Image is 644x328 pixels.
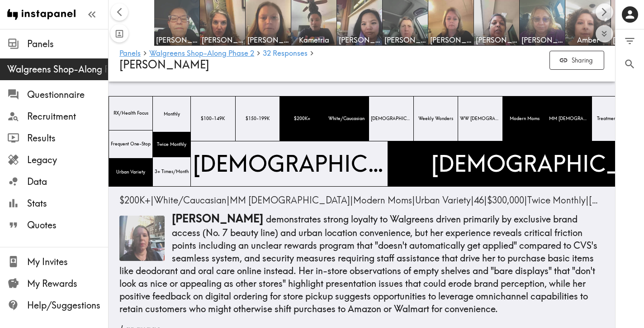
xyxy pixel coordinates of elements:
[162,109,182,119] span: Monthly
[244,114,271,124] span: $150-199K
[616,29,644,53] button: Filter Responses
[247,35,289,45] span: [PERSON_NAME]
[27,197,108,210] span: Stats
[119,58,209,71] span: [PERSON_NAME]
[263,49,308,57] span: 32 Responses
[415,194,471,206] span: Urban Variety
[154,194,230,206] span: |
[339,35,380,45] span: [PERSON_NAME]
[119,194,151,206] span: $200K+
[149,49,254,58] a: Walgreens Shop-Along Phase 2
[27,132,108,145] span: Results
[153,167,190,177] span: 3+ Times/Month
[353,194,415,206] span: |
[417,114,455,124] span: Weekly Wonders
[327,114,366,124] span: White/Caucasian
[27,256,108,268] span: My Invites
[110,24,128,43] button: Toggle between responses and questions
[293,35,335,45] span: Kametria
[476,35,517,45] span: [PERSON_NAME]
[547,114,592,124] span: MM [DEMOGRAPHIC_DATA]
[474,194,484,206] span: 46
[595,114,632,124] span: Treatment Titans
[624,35,636,47] span: Filter Responses
[230,194,353,206] span: |
[527,194,586,206] span: Twice Monthly
[27,110,108,123] span: Recruitment
[415,194,474,206] span: |
[353,194,412,206] span: Modern Moms
[487,194,524,206] span: $300,000
[596,25,613,43] button: Expand to show all items
[27,299,108,312] span: Help/Suggestions
[292,114,312,124] span: $200K+
[369,114,413,124] span: [DEMOGRAPHIC_DATA]
[119,211,604,315] p: demonstrates strong loyalty to Walgreens driven primarily by exclusive brand access (No. 7 beauty...
[521,35,563,45] span: [PERSON_NAME]
[27,38,108,50] span: Panels
[624,58,636,70] span: Search
[27,175,108,188] span: Data
[112,108,150,118] span: RX/Health Focus
[114,167,147,177] span: Urban Variety
[430,35,472,45] span: [PERSON_NAME]
[109,139,152,149] span: Frequent One-Stop
[7,63,108,76] span: Walgreens Shop-Along Phase 2
[154,194,227,206] span: White/Caucasian
[458,114,502,124] span: WW [DEMOGRAPHIC_DATA]
[172,212,263,225] span: [PERSON_NAME]
[119,216,165,261] img: Thumbnail
[199,114,227,124] span: $100-149K
[487,194,527,206] span: |
[230,194,350,206] span: MM [DEMOGRAPHIC_DATA]
[508,114,541,124] span: Modern Moms
[616,53,644,76] button: Search
[111,3,128,21] button: Scroll left
[202,35,243,45] span: [PERSON_NAME]
[27,154,108,166] span: Legacy
[27,219,108,232] span: Quotes
[156,35,198,45] span: [PERSON_NAME]
[119,194,154,206] span: |
[527,194,589,206] span: |
[384,35,426,45] span: [PERSON_NAME]
[27,277,108,290] span: My Rewards
[263,49,308,58] a: 32 Responses
[27,88,108,101] span: Questionnaire
[474,194,487,206] span: |
[119,49,141,58] a: Panels
[155,140,188,150] span: Twice Monthly
[549,51,604,70] button: Sharing
[567,35,609,45] span: Amber
[191,146,388,181] span: [DEMOGRAPHIC_DATA]
[596,3,613,21] button: Scroll right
